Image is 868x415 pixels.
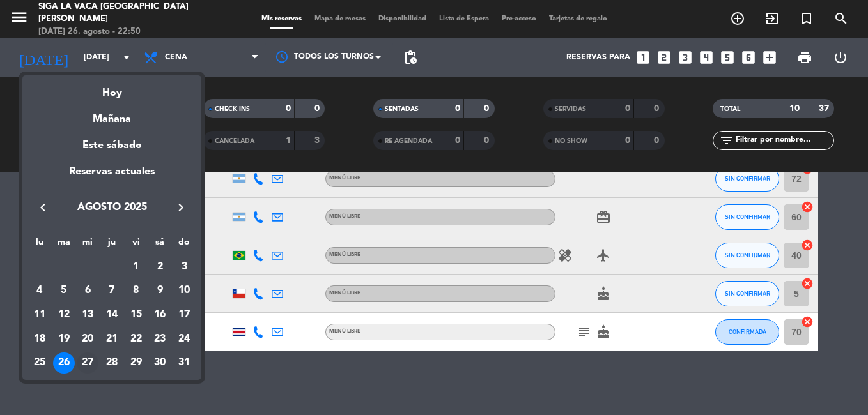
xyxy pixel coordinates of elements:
div: Reservas actuales [22,163,201,190]
th: martes [52,235,76,255]
div: 10 [173,280,195,301]
div: 28 [101,352,123,374]
div: 1 [125,256,147,278]
div: 19 [53,328,75,350]
th: sábado [148,235,173,255]
td: 29 de agosto de 2025 [124,351,148,375]
div: 20 [77,328,98,350]
div: Este sábado [22,128,201,163]
th: viernes [124,235,148,255]
td: 13 de agosto de 2025 [75,303,100,327]
div: 27 [77,352,98,374]
div: 16 [149,304,171,326]
div: 6 [77,280,98,301]
div: 21 [101,328,123,350]
i: keyboard_arrow_left [35,200,50,215]
div: Hoy [22,75,201,102]
td: AGO. [27,255,124,279]
td: 25 de agosto de 2025 [27,351,52,375]
td: 22 de agosto de 2025 [124,327,148,351]
div: 8 [125,280,147,301]
td: 17 de agosto de 2025 [172,303,196,327]
td: 15 de agosto de 2025 [124,303,148,327]
button: keyboard_arrow_right [169,199,192,216]
i: keyboard_arrow_right [173,200,189,215]
td: 18 de agosto de 2025 [27,327,52,351]
div: 29 [125,352,147,374]
div: 9 [149,280,171,301]
div: 22 [125,328,147,350]
td: 3 de agosto de 2025 [172,255,196,279]
div: 23 [149,328,171,350]
td: 11 de agosto de 2025 [27,303,52,327]
th: domingo [172,235,196,255]
div: 7 [101,280,123,301]
td: 30 de agosto de 2025 [148,351,173,375]
div: 2 [149,256,171,278]
div: 26 [53,352,75,374]
td: 19 de agosto de 2025 [52,327,76,351]
td: 21 de agosto de 2025 [100,327,124,351]
div: 31 [173,352,195,374]
div: 24 [173,328,195,350]
div: Mañana [22,102,201,128]
td: 10 de agosto de 2025 [172,279,196,303]
div: 3 [173,256,195,278]
td: 14 de agosto de 2025 [100,303,124,327]
button: keyboard_arrow_left [31,199,54,216]
th: jueves [100,235,124,255]
td: 12 de agosto de 2025 [52,303,76,327]
td: 20 de agosto de 2025 [75,327,100,351]
td: 1 de agosto de 2025 [124,255,148,279]
td: 27 de agosto de 2025 [75,351,100,375]
td: 31 de agosto de 2025 [172,351,196,375]
td: 28 de agosto de 2025 [100,351,124,375]
th: lunes [27,235,52,255]
div: 5 [53,280,75,301]
td: 7 de agosto de 2025 [100,279,124,303]
div: 18 [29,328,50,350]
td: 16 de agosto de 2025 [148,303,173,327]
td: 24 de agosto de 2025 [172,327,196,351]
td: 23 de agosto de 2025 [148,327,173,351]
div: 12 [53,304,75,326]
div: 25 [29,352,50,374]
span: agosto 2025 [54,199,169,216]
td: 9 de agosto de 2025 [148,279,173,303]
div: 14 [101,304,123,326]
td: 8 de agosto de 2025 [124,279,148,303]
div: 17 [173,304,195,326]
div: 4 [29,280,50,301]
td: 5 de agosto de 2025 [52,279,76,303]
th: miércoles [75,235,100,255]
td: 26 de agosto de 2025 [52,351,76,375]
div: 11 [29,304,50,326]
td: 4 de agosto de 2025 [27,279,52,303]
div: 13 [77,304,98,326]
div: 15 [125,304,147,326]
td: 6 de agosto de 2025 [75,279,100,303]
td: 2 de agosto de 2025 [148,255,173,279]
div: 30 [149,352,171,374]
